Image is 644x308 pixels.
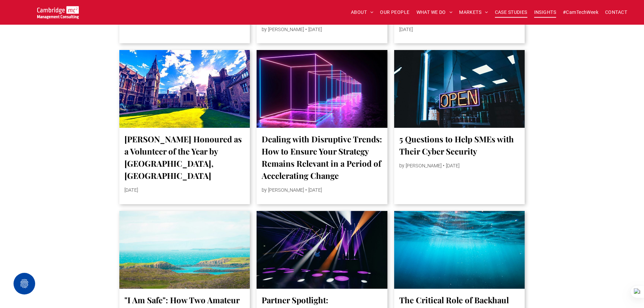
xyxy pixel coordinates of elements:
[602,7,630,18] a: CONTACT
[262,133,382,182] a: Dealing with Disruptive Trends: How to Ensure Your Strategy Remains Relevant in a Period of Accel...
[348,7,377,18] a: ABOUT
[492,7,531,18] a: CASE STUDIES
[308,187,322,193] span: [DATE]
[308,27,322,32] span: [DATE]
[305,27,307,32] span: •
[305,187,307,193] span: •
[37,7,79,14] a: Your Business Transformed | Cambridge Management Consulting
[399,133,520,157] a: 5 Questions to Help SMEs with Their Cyber Security
[399,163,442,169] span: by [PERSON_NAME]
[399,27,413,32] span: [DATE]
[394,211,525,289] a: Murky gloom under the sea with light rays piercing from above, digital transformation
[495,7,527,18] span: CASE STUDIES
[446,163,459,169] span: [DATE]
[124,133,245,182] a: [PERSON_NAME] Honoured as a Volunteer of the Year by [GEOGRAPHIC_DATA], [GEOGRAPHIC_DATA]
[37,6,79,19] img: Cambridge MC Logo, Procurement
[456,7,491,18] a: MARKETS
[559,7,602,18] a: #CamTechWeek
[531,7,559,18] a: INSIGHTS
[119,50,250,128] a: Wide angle photo of Pemrboke College on a sunny day, Procurement
[377,7,413,18] a: OUR PEOPLE
[413,7,456,18] a: WHAT WE DO
[394,50,525,128] a: Neon 'Open' sign in business window, digital transformation
[257,211,387,289] a: Orange and white spotlights on a purple stage, digital infrastructure
[262,187,304,193] span: by [PERSON_NAME]
[257,50,387,128] a: A series of neon cubes in a line, digital infrastructure
[119,211,250,289] a: A heath-covered bay on the Falkland Islands, Procurement
[262,27,304,32] span: by [PERSON_NAME]
[443,163,445,169] span: •
[124,187,138,193] span: [DATE]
